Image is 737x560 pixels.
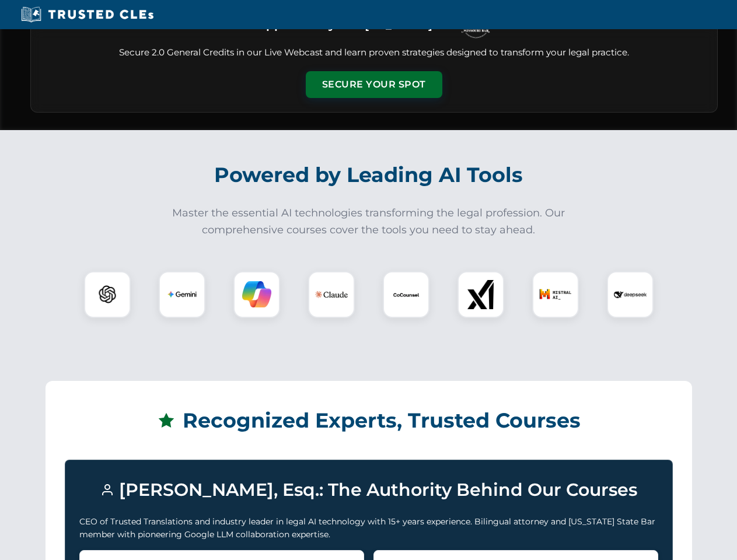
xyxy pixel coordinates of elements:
[457,271,504,318] div: xAI
[315,278,348,311] img: Claude Logo
[242,280,271,309] img: Copilot Logo
[532,271,579,318] div: Mistral AI
[84,271,131,318] div: ChatGPT
[79,515,658,541] p: CEO of Trusted Translations and industry leader in legal AI technology with 15+ years experience....
[392,280,421,309] img: CoCounsel Logo
[607,271,654,318] div: DeepSeek
[539,278,572,311] img: Mistral AI Logo
[79,474,658,506] h3: [PERSON_NAME], Esq.: The Authority Behind Our Courses
[45,46,703,60] p: Secure 2.0 General Credits in our Live Webcast and learn proven strategies designed to transform ...
[306,71,442,98] button: Secure Your Spot
[46,155,692,195] h2: Powered by Leading AI Tools
[65,400,673,441] h2: Recognized Experts, Trusted Courses
[159,271,205,318] div: Gemini
[308,271,355,318] div: Claude
[18,6,157,23] img: Trusted CLEs
[90,278,124,311] img: ChatGPT Logo
[233,271,280,318] div: Copilot
[383,271,429,318] div: CoCounsel
[466,280,495,309] img: xAI Logo
[165,205,573,239] p: Master the essential AI technologies transforming the legal profession. Our comprehensive courses...
[614,278,647,311] img: DeepSeek Logo
[167,280,197,309] img: Gemini Logo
